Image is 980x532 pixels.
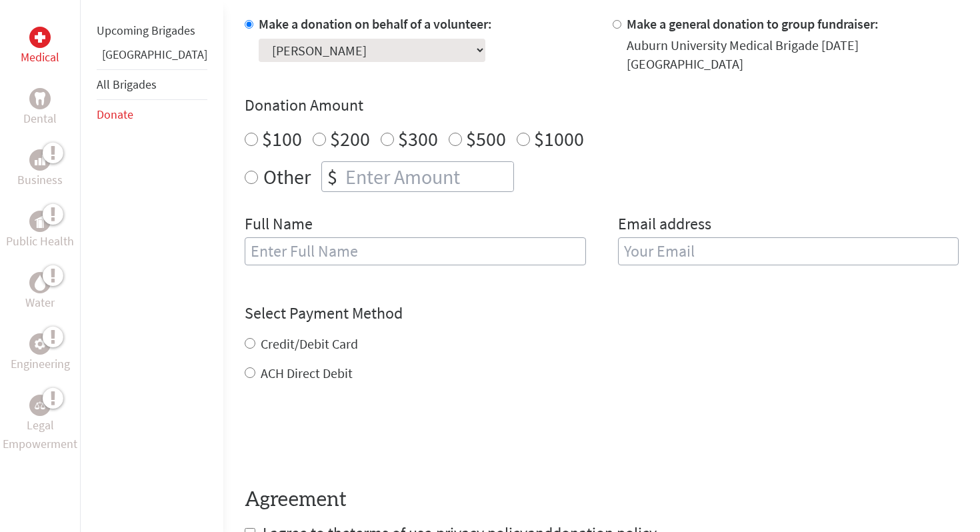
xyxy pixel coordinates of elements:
[259,15,492,32] label: Make a donation on behalf of a volunteer:
[97,77,157,92] a: All Brigades
[97,69,207,100] li: All Brigades
[35,275,45,290] img: Water
[23,109,57,128] p: Dental
[534,126,584,151] label: $1000
[245,303,959,324] h4: Select Payment Method
[263,161,311,192] label: Other
[3,416,77,453] p: Legal Empowerment
[102,47,207,62] a: [GEOGRAPHIC_DATA]
[627,15,879,32] label: Make a general donation to group fundraiser:
[35,92,45,105] img: Dental
[262,126,302,151] label: $100
[29,88,51,109] div: Dental
[627,36,959,73] div: Auburn University Medical Brigade [DATE] [GEOGRAPHIC_DATA]
[261,365,353,381] label: ACH Direct Debit
[245,409,447,461] iframe: reCAPTCHA
[97,100,207,129] li: Donate
[343,162,513,191] input: Enter Amount
[35,32,45,43] img: Medical
[6,211,74,251] a: Public HealthPublic Health
[322,162,343,191] div: $
[29,395,51,416] div: Legal Empowerment
[330,126,370,151] label: $200
[35,155,45,165] img: Business
[3,395,77,453] a: Legal EmpowermentLegal Empowerment
[261,335,358,352] label: Credit/Debit Card
[11,355,70,373] p: Engineering
[618,237,959,265] input: Your Email
[618,213,711,237] label: Email address
[97,45,207,69] li: Ghana
[245,213,313,237] label: Full Name
[29,27,51,48] div: Medical
[11,333,70,373] a: EngineeringEngineering
[25,293,55,312] p: Water
[29,211,51,232] div: Public Health
[17,149,63,189] a: BusinessBusiness
[398,126,438,151] label: $300
[17,171,63,189] p: Business
[29,272,51,293] div: Water
[23,88,57,128] a: DentalDental
[245,95,959,116] h4: Donation Amount
[35,401,45,409] img: Legal Empowerment
[245,237,586,265] input: Enter Full Name
[97,16,207,45] li: Upcoming Brigades
[6,232,74,251] p: Public Health
[35,339,45,349] img: Engineering
[21,48,59,67] p: Medical
[35,215,45,228] img: Public Health
[97,107,133,122] a: Donate
[21,27,59,67] a: MedicalMedical
[25,272,55,312] a: WaterWater
[29,149,51,171] div: Business
[245,488,959,512] h4: Agreement
[97,23,195,38] a: Upcoming Brigades
[29,333,51,355] div: Engineering
[466,126,506,151] label: $500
